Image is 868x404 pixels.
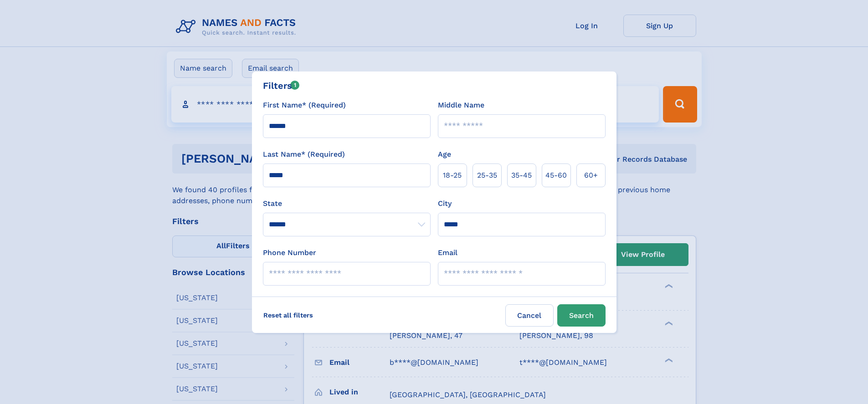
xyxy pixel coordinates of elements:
span: 60+ [584,170,598,181]
button: Search [557,304,606,327]
span: 35‑45 [511,170,532,181]
label: Cancel [505,304,554,327]
label: Email [438,247,457,258]
label: Phone Number [263,247,316,258]
span: 18‑25 [443,170,462,181]
label: Middle Name [438,100,484,111]
label: City [438,198,452,209]
label: Reset all filters [257,304,319,326]
span: 25‑35 [477,170,497,181]
label: Age [438,149,451,160]
div: Filters [263,79,300,92]
label: Last Name* (Required) [263,149,345,160]
label: First Name* (Required) [263,100,346,111]
span: 45‑60 [545,170,567,181]
label: State [263,198,431,209]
